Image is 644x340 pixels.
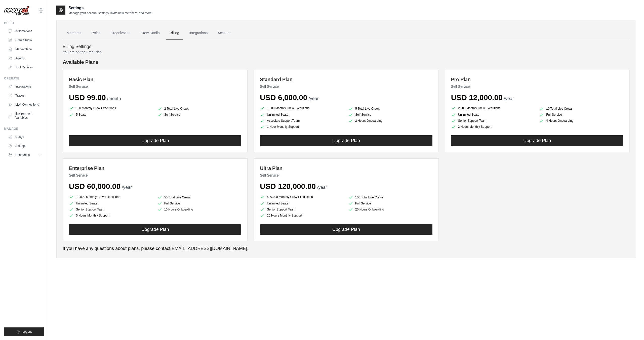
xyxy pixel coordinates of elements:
li: 5 Total Live Crews [348,106,432,111]
li: 20 Hours Onboarding [348,207,432,212]
h4: Billing Settings [63,44,630,50]
p: You are on the Free Plan [63,50,630,55]
li: 2 Hours Onboarding [348,118,432,123]
span: /year [122,185,132,190]
button: Resources [6,151,44,159]
a: Automations [6,27,44,35]
a: Traces [6,92,44,100]
li: 100 Monthly Crew Executions [69,105,153,111]
li: 1,000 Monthly Crew Executions [260,105,344,111]
p: Self Service [451,84,623,89]
div: Manage [4,127,44,131]
span: /month [107,96,121,101]
span: Resources [15,153,30,157]
h3: Enterprise Plan [69,165,241,172]
li: Unlimited Seats [69,201,153,206]
a: Integrations [185,26,212,40]
li: Associate Support Team [260,118,344,123]
li: Full Service [348,201,432,206]
button: Upgrade Plan [260,135,432,146]
li: Full Service [157,201,242,206]
button: Upgrade Plan [69,224,241,235]
li: Full Service [539,112,623,117]
img: Logo [4,6,29,15]
span: USD 60,000.00 [69,182,120,190]
li: 10 Hours Onboarding [157,207,242,212]
a: Billing [166,26,183,40]
a: Marketplace [6,45,44,53]
span: USD 6,000.00 [260,93,307,102]
a: Crew Studio [137,26,164,40]
li: 10 Total Live Crews [539,106,623,111]
li: Self Service [348,112,432,117]
li: Self Service [157,112,242,117]
h3: Ultra Plan [260,165,432,172]
span: /year [309,96,319,101]
p: Self Service [260,84,432,89]
span: Logout [22,330,32,334]
li: 10,000 Monthly Crew Executions [69,194,153,200]
span: /year [504,96,514,101]
a: Organization [106,26,134,40]
a: Crew Studio [6,36,44,44]
li: 2 Hours Monthly Support [451,124,535,129]
button: Upgrade Plan [260,224,432,235]
button: Upgrade Plan [69,135,241,146]
h4: Available Plans [63,59,630,66]
p: Self Service [69,173,241,178]
span: /year [317,185,327,190]
a: [EMAIL_ADDRESS][DOMAIN_NAME] [170,246,247,251]
h3: Standard Plan [260,76,432,83]
li: Senior Support Team [260,207,344,212]
li: 50 Total Live Crews [157,195,242,200]
li: 2 Total Live Crews [157,106,242,111]
li: 500,000 Monthly Crew Executions [260,194,344,200]
div: Build [4,21,44,25]
p: Manage your account settings, invite new members, and more. [68,11,152,15]
a: Integrations [6,82,44,91]
a: Roles [87,26,104,40]
li: Unlimited Seats [451,112,535,117]
a: LLM Connections [6,101,44,109]
span: USD 120,000.00 [260,182,316,190]
p: If you have any questions about plans, please contact . [63,245,630,252]
li: 20 Hours Monthly Support [260,213,344,218]
li: Unlimited Seats [260,112,344,117]
a: Environment Variables [6,110,44,122]
li: 4 Hours Onboarding [539,118,623,123]
li: 100 Total Live Crews [348,195,432,200]
li: 5 Seats [69,112,153,117]
h3: Basic Plan [69,76,241,83]
a: Members [63,26,85,40]
span: USD 12,000.00 [451,93,503,102]
a: Tool Registry [6,63,44,71]
a: Account [214,26,234,40]
li: 1 Hour Monthly Support [260,124,344,129]
a: Agents [6,54,44,62]
li: Unlimited Seats [260,201,344,206]
span: USD 99.00 [69,93,106,102]
h2: Settings [68,5,152,11]
button: Logout [4,327,44,336]
h3: Pro Plan [451,76,623,83]
li: Senior Support Team [451,118,535,123]
button: Upgrade Plan [451,135,623,146]
p: Self Service [260,173,432,178]
li: 5 Hours Monthly Support [69,213,153,218]
a: Usage [6,133,44,141]
li: Senior Support Team [69,207,153,212]
li: 2,000 Monthly Crew Executions [451,105,535,111]
a: Settings [6,142,44,150]
p: Self Service [69,84,241,89]
div: Operate [4,76,44,80]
